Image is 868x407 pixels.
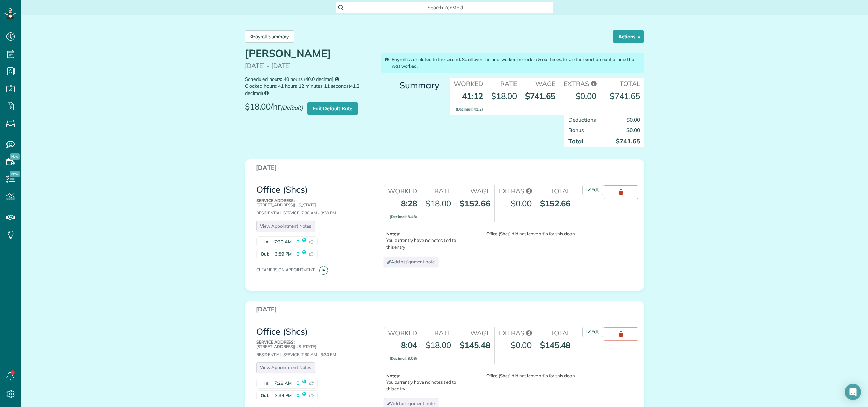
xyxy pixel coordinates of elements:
strong: In [257,378,270,388]
span: Cleaners on appointment: [256,267,318,272]
th: Wage [455,185,494,196]
h3: [DATE] [256,306,633,313]
th: Worked [450,78,487,88]
p: You currently have no notes tied to this entry [386,231,461,250]
a: Payroll Summary [245,30,294,43]
button: Actions [613,30,644,43]
a: View Appointment Notes [256,362,315,373]
th: Extras [494,327,536,338]
span: 7:29 AM [274,380,292,387]
small: (Decimal: 8.48) [390,214,417,219]
strong: 41:12 [455,91,483,113]
h3: [DATE] [256,164,633,171]
th: Rate [421,185,455,196]
span: $18.00/hr [245,102,306,116]
strong: $741.65 [525,91,556,101]
a: Add assignment note [384,257,438,267]
p: You currently have no notes tied to this entry [386,373,461,392]
p: [STREET_ADDRESS][US_STATE] [256,340,368,349]
span: 7:30 AM [274,238,292,245]
span: $0.00 [576,91,596,101]
span: Bonus [568,127,584,133]
th: Worked [384,185,421,196]
th: Total [536,185,575,196]
span: New [10,153,20,160]
b: Service Address: [256,339,295,345]
small: (Decimal: 41.2) [455,107,483,112]
th: Wage [455,327,494,338]
th: Extras [560,78,601,88]
strong: $152.66 [460,198,490,208]
span: $0.00 [626,116,640,123]
div: Open Intercom Messenger [845,384,861,400]
div: Office (Shcs) did not leave a tip for this clean. [462,373,576,379]
a: View Appointment Notes [256,221,315,231]
th: Rate [421,327,455,338]
a: Edit [582,185,604,195]
th: Total [601,78,644,88]
div: $18.00 [425,339,451,351]
span: $18.00 [491,91,517,101]
strong: $145.48 [460,340,490,350]
th: Total [536,327,575,338]
strong: $145.48 [540,340,571,350]
h3: Summary [381,81,439,90]
small: Scheduled hours: 40 hours (40.0 decimal) Clocked hours: 41 hours 12 minutes 11 seconds(41.2 decimal) [245,76,374,97]
div: $0.00 [511,198,532,209]
span: Deductions [568,116,596,123]
div: Office (Shcs) did not leave a tip for this clean. [462,231,576,237]
strong: $152.66 [540,198,571,208]
strong: 8:28 [390,198,417,220]
div: Payroll is calculated to the second. Scroll over the time worked or clock in & out times. to see ... [381,53,644,73]
span: 3:34 PM [275,392,292,399]
strong: $741.65 [616,137,640,145]
div: Residential Service, 7:30 AM - 3:30 PM [256,198,368,215]
a: Edit Default Rate [307,102,358,115]
th: Wage [521,78,560,88]
em: (Default) [281,104,303,111]
h1: [PERSON_NAME] [245,48,374,59]
a: Office (Shcs) [256,326,308,337]
b: Notes: [386,231,400,236]
span: IA [319,266,328,275]
small: (Decimal: 8.08) [390,356,417,361]
th: Worked [384,327,421,338]
div: $0.00 [511,339,532,351]
div: $18.00 [425,198,451,209]
p: [STREET_ADDRESS][US_STATE] [256,198,368,207]
div: Residential Service, 7:30 AM - 3:30 PM [256,340,368,357]
th: Extras [494,185,536,196]
th: Rate [487,78,521,88]
strong: $741.65 [610,91,640,101]
span: New [10,171,20,177]
strong: Out [257,391,270,401]
p: [DATE] - [DATE] [245,62,374,69]
strong: Out [257,249,270,259]
strong: 8:04 [390,340,417,362]
span: 3:59 PM [275,251,292,257]
a: Office (Shcs) [256,184,308,195]
b: Notes: [386,373,400,378]
a: Edit [582,327,604,337]
strong: Total [568,137,583,145]
strong: In [257,237,270,247]
b: Service Address: [256,198,295,203]
span: $0.00 [626,127,640,133]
